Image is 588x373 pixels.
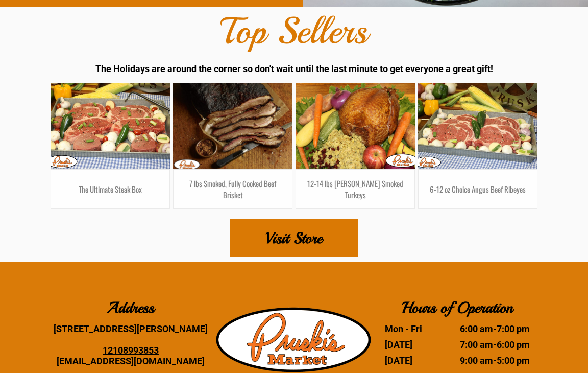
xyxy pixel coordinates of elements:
h3: 7 lbs Smoked, Fully Cooked Beef Brisket [181,178,284,200]
dd: - [444,323,530,334]
span: Visit Store [265,220,323,256]
time: 9:00 am [460,355,493,366]
font: Top Sellers [220,8,367,54]
time: 7:00 pm [497,323,530,334]
dt: Mon - Fri [385,323,443,334]
time: 6:00 am [460,323,493,334]
h3: 12-14 lbs [PERSON_NAME] Smoked Turkeys [304,178,407,200]
dt: [DATE] [385,355,443,366]
div: [STREET_ADDRESS][PERSON_NAME] [49,323,212,334]
dt: [DATE] [385,339,443,350]
dd: - [444,339,530,350]
time: 7:00 am [460,339,493,350]
h3: 6-12 oz Choice Angus Beef Ribeyes [426,183,529,195]
span: The Holidays are around the corner so don't wait until the last minute to get everyone a great gift! [95,63,493,74]
a: Visit Store [230,219,358,257]
time: 6:00 pm [497,339,530,350]
h3: The Ultimate Steak Box [59,183,162,195]
a: [EMAIL_ADDRESS][DOMAIN_NAME] [57,356,205,366]
a: 12108993853 [103,345,159,356]
b: Hours of Operation [402,298,513,317]
b: Address [107,298,154,317]
dd: - [444,355,530,366]
time: 5:00 pm [497,355,530,366]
